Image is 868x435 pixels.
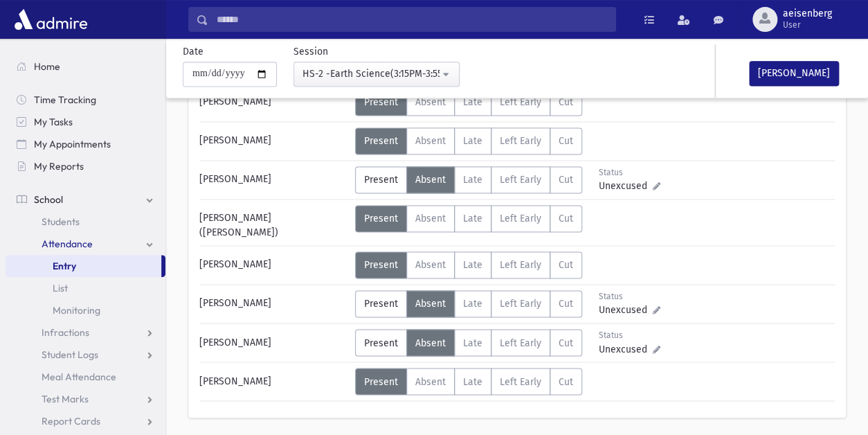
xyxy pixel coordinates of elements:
[364,375,398,387] span: Present
[559,96,573,108] span: Cut
[6,211,165,233] a: Students
[364,298,398,310] span: Present
[208,7,615,32] input: Search
[42,393,89,405] span: Test Marks
[500,259,541,271] span: Left Early
[53,260,76,272] span: Entry
[463,337,482,348] span: Late
[364,135,398,147] span: Present
[293,62,460,87] button: HS-2 -Earth Science(3:15PM-3:55PM)
[34,193,63,206] span: School
[415,259,446,271] span: Absent
[53,282,68,294] span: List
[6,410,165,432] a: Report Cards
[364,337,398,348] span: Present
[192,329,355,356] div: [PERSON_NAME]
[559,174,573,186] span: Cut
[500,213,541,224] span: Left Early
[463,213,482,224] span: Late
[355,89,582,116] div: AttTypes
[42,415,100,427] span: Report Cards
[192,205,355,240] div: [PERSON_NAME] ([PERSON_NAME])
[6,155,165,177] a: My Reports
[6,233,165,255] a: Attendance
[463,174,482,186] span: Late
[192,89,355,116] div: [PERSON_NAME]
[293,44,328,59] label: Session
[559,213,573,224] span: Cut
[415,337,446,348] span: Absent
[34,116,73,128] span: My Tasks
[6,299,165,321] a: Monitoring
[463,96,482,108] span: Late
[599,341,653,356] span: Unexcused
[364,174,398,186] span: Present
[783,8,832,19] span: aeisenberg
[559,259,573,271] span: Cut
[6,55,165,78] a: Home
[11,6,91,33] img: AdmirePro
[6,188,165,211] a: School
[355,368,582,395] div: AttTypes
[415,135,446,147] span: Absent
[192,251,355,278] div: [PERSON_NAME]
[53,304,100,317] span: Monitoring
[183,44,204,59] label: Date
[599,166,660,179] div: Status
[500,337,541,348] span: Left Early
[42,215,80,228] span: Students
[355,127,582,154] div: AttTypes
[192,368,355,395] div: [PERSON_NAME]
[364,259,398,271] span: Present
[463,135,482,147] span: Late
[500,96,541,108] span: Left Early
[42,348,98,361] span: Student Logs
[500,298,541,310] span: Left Early
[42,371,116,383] span: Meal Attendance
[500,174,541,186] span: Left Early
[599,329,660,341] div: Status
[355,251,582,278] div: AttTypes
[34,160,84,172] span: My Reports
[6,277,165,299] a: List
[463,298,482,310] span: Late
[34,138,111,150] span: My Appointments
[463,259,482,271] span: Late
[34,60,60,73] span: Home
[34,94,96,106] span: Time Tracking
[415,375,446,387] span: Absent
[415,96,446,108] span: Absent
[6,321,165,344] a: Infractions
[192,127,355,154] div: [PERSON_NAME]
[42,238,93,250] span: Attendance
[6,366,165,388] a: Meal Attendance
[6,255,161,277] a: Entry
[599,179,653,193] span: Unexcused
[355,166,582,193] div: AttTypes
[42,326,89,339] span: Infractions
[415,213,446,224] span: Absent
[6,89,165,111] a: Time Tracking
[364,213,398,224] span: Present
[364,96,398,108] span: Present
[355,205,582,232] div: AttTypes
[559,375,573,387] span: Cut
[355,290,582,317] div: AttTypes
[599,303,653,317] span: Unexcused
[749,61,839,86] button: [PERSON_NAME]
[500,135,541,147] span: Left Early
[415,174,446,186] span: Absent
[599,290,660,303] div: Status
[559,298,573,310] span: Cut
[302,66,440,81] div: HS-2 -Earth Science(3:15PM-3:55PM)
[559,135,573,147] span: Cut
[355,329,582,356] div: AttTypes
[463,375,482,387] span: Late
[6,344,165,366] a: Student Logs
[6,111,165,133] a: My Tasks
[559,337,573,348] span: Cut
[192,290,355,317] div: [PERSON_NAME]
[415,298,446,310] span: Absent
[500,375,541,387] span: Left Early
[6,133,165,155] a: My Appointments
